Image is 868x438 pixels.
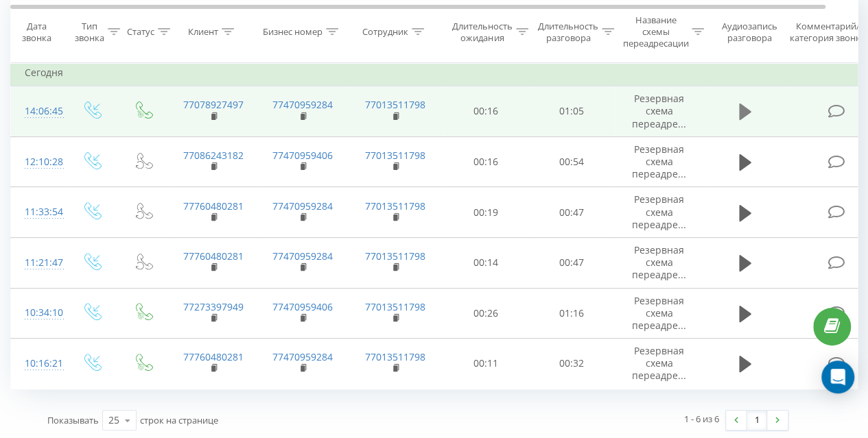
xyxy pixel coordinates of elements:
[263,26,322,38] div: Бизнес номер
[632,92,686,130] span: Резервная схема переадре...
[183,199,244,212] a: 77760480281
[529,237,615,288] td: 00:47
[127,26,154,38] div: Статус
[443,237,529,288] td: 00:14
[183,250,244,263] a: 77760480281
[529,86,615,137] td: 01:05
[11,20,62,43] div: Дата звонка
[365,250,425,263] a: 77013511798
[272,149,333,162] a: 77470959406
[443,288,529,339] td: 00:26
[272,350,333,363] a: 77470959284
[25,350,52,377] div: 10:16:21
[632,243,686,281] span: Резервная схема переадре...
[272,250,333,263] a: 77470959284
[443,86,529,137] td: 00:16
[443,339,529,389] td: 00:11
[25,98,52,125] div: 14:06:45
[365,350,425,363] a: 77013511798
[183,149,244,162] a: 77086243182
[632,294,686,332] span: Резервная схема переадре...
[538,20,598,43] div: Длительность разговора
[452,20,513,43] div: Длительность ожидания
[365,300,425,313] a: 77013511798
[747,411,767,430] a: 1
[365,199,425,212] a: 77013511798
[443,136,529,187] td: 00:16
[47,414,99,426] span: Показывать
[25,149,52,175] div: 12:10:28
[25,250,52,276] div: 11:21:47
[632,344,686,382] span: Резервная схема переадре...
[365,149,425,162] a: 77013511798
[183,350,244,363] a: 77760480281
[716,20,782,43] div: Аудиозапись разговора
[365,98,425,111] a: 77013511798
[25,199,52,226] div: 11:33:54
[529,339,615,389] td: 00:32
[183,300,244,313] a: 77273397949
[622,14,688,49] div: Название схемы переадресации
[443,187,529,238] td: 00:19
[272,199,333,212] a: 77470959284
[108,413,119,427] div: 25
[75,20,104,43] div: Тип звонка
[188,26,218,38] div: Клиент
[25,300,52,326] div: 10:34:10
[183,98,244,111] a: 77078927497
[140,414,218,426] span: строк на странице
[529,187,615,238] td: 00:47
[684,412,719,426] div: 1 - 6 из 6
[272,98,333,111] a: 77470959284
[788,20,868,43] div: Комментарий/категория звонка
[632,193,686,230] span: Резервная схема переадре...
[362,26,408,38] div: Сотрудник
[529,288,615,339] td: 01:16
[821,361,854,393] div: Open Intercom Messenger
[529,136,615,187] td: 00:54
[272,300,333,313] a: 77470959406
[632,143,686,180] span: Резервная схема переадре...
